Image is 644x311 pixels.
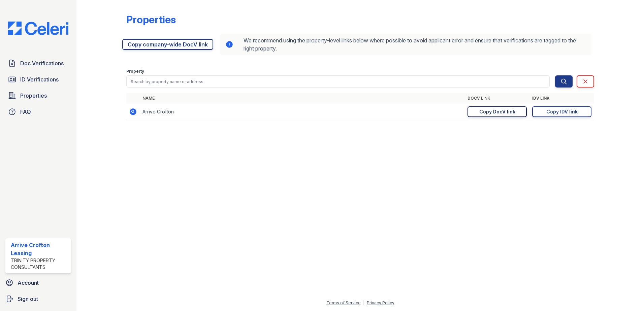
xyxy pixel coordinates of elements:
th: Name [140,93,465,104]
th: DocV Link [465,93,529,104]
a: Account [3,276,74,289]
a: Copy DocV link [468,106,527,117]
a: Copy IDV link [532,106,591,117]
a: Copy company-wide DocV link [122,39,213,50]
div: Copy IDV link [546,108,578,115]
span: Sign out [18,295,38,303]
span: ID Verifications [20,75,59,83]
div: | [363,300,364,305]
div: Properties [126,13,176,26]
span: Properties [20,92,47,100]
a: Privacy Policy [367,300,394,305]
span: Account [18,279,39,287]
a: FAQ [5,105,71,118]
a: ID Verifications [5,73,71,86]
input: Search by property name or address [126,75,550,88]
div: Trinity Property Consultants [11,257,68,271]
a: Doc Verifications [5,57,71,70]
img: CE_Logo_Blue-a8612792a0a2168367f1c8372b55b34899dd931a85d93a1a3d3e32e68fde9ad4.png [3,22,74,35]
div: Copy DocV link [479,108,515,115]
div: We recommend using the property-level links below where possible to avoid applicant error and ens... [220,34,591,55]
span: Doc Verifications [20,59,64,67]
td: Arrive Crofton [140,104,465,120]
a: Sign out [3,292,74,306]
th: IDV Link [529,93,594,104]
div: Arrive Crofton Leasing [11,241,68,257]
a: Properties [5,89,71,102]
a: Terms of Service [326,300,361,305]
label: Property [126,69,144,74]
span: FAQ [20,108,31,116]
